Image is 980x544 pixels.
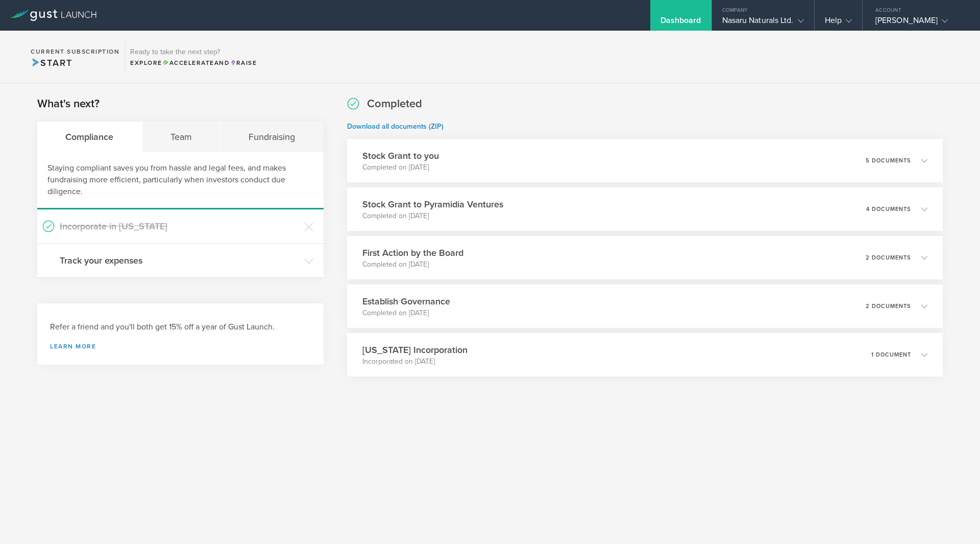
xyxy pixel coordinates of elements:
div: [PERSON_NAME] [875,15,962,31]
h3: First Action by the Board [362,246,463,259]
div: Ready to take the next step?ExploreAccelerateandRaise [125,41,262,73]
p: Completed on [DATE] [362,308,450,318]
h3: Establish Governance [362,295,450,308]
p: 1 document [871,352,911,358]
div: Staying compliant saves you from hassle and legal fees, and makes fundraising more efficient, par... [37,152,324,209]
div: Fundraising [220,122,324,152]
h2: Completed [367,97,422,111]
h3: Stock Grant to you [362,149,439,162]
h2: Current Subscription [31,49,119,55]
p: 5 documents [866,158,911,163]
div: Explore [130,58,257,67]
h3: Incorporate in [US_STATE] [60,220,299,233]
a: Download all documents (ZIP) [347,122,444,131]
span: Raise [230,59,257,66]
h3: Stock Grant to Pyramidia Ventures [362,198,503,211]
span: and [162,59,230,66]
h3: Ready to take the next step? [130,49,257,56]
p: 4 documents [866,206,911,212]
a: Learn more [50,343,311,349]
p: 2 documents [866,303,911,309]
h3: [US_STATE] Incorporation [362,343,468,357]
span: Start [31,57,72,68]
div: Dashboard [660,15,701,31]
h2: What's next? [37,97,100,111]
h3: Track your expenses [60,254,299,267]
div: Compliance [37,122,142,152]
div: Nasaru Naturals Ltd. [722,15,804,31]
p: Incorporated on [DATE] [362,357,468,367]
p: Completed on [DATE] [362,259,463,270]
div: Help [825,15,852,31]
div: Team [142,122,221,152]
p: 2 documents [866,255,911,261]
h3: Refer a friend and you'll both get 15% off a year of Gust Launch. [50,321,311,333]
span: Accelerate [162,59,214,66]
p: Completed on [DATE] [362,211,503,221]
p: Completed on [DATE] [362,162,439,173]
